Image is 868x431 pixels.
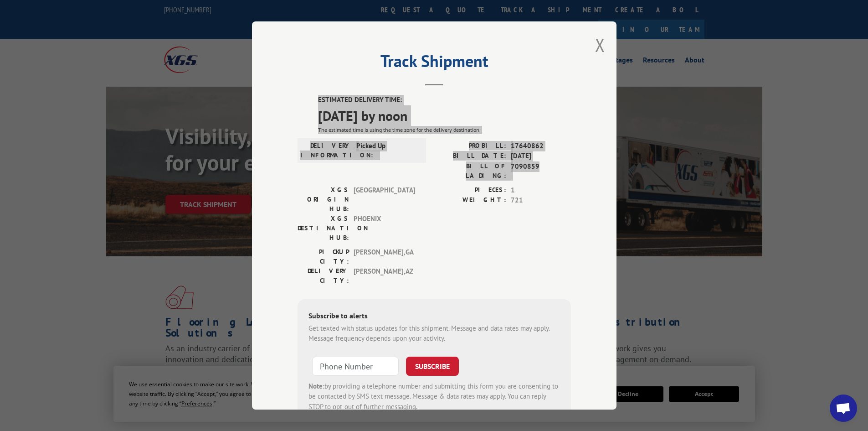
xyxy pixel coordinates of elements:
input: Phone Number [312,357,399,376]
span: [GEOGRAPHIC_DATA] [354,185,415,214]
label: BILL OF LADING: [434,161,506,181]
span: [PERSON_NAME] , AZ [354,266,415,286]
label: PICKUP CITY: [298,247,349,266]
label: XGS DESTINATION HUB: [298,214,349,243]
span: [PERSON_NAME] , GA [354,247,415,266]
div: The estimated time is using the time zone for the delivery destination. [318,126,571,134]
span: 1 [511,185,571,196]
button: Close modal [595,33,605,57]
span: PHOENIX [354,214,415,243]
label: BILL DATE: [434,151,506,161]
label: DELIVERY CITY: [298,266,349,286]
span: 721 [511,195,571,206]
div: by providing a telephone number and submitting this form you are consenting to be contacted by SM... [308,381,560,412]
label: PROBILL: [434,141,506,151]
label: XGS ORIGIN HUB: [298,185,349,214]
label: WEIGHT: [434,195,506,206]
span: 7090859 [511,161,571,181]
button: SUBSCRIBE [406,357,459,376]
label: DELIVERY INFORMATION: [300,141,352,160]
div: Open chat [830,395,857,422]
label: PIECES: [434,185,506,196]
h2: Track Shipment [298,55,571,72]
strong: Note: [308,382,324,390]
span: [DATE] by noon [318,105,571,126]
span: [DATE] [511,151,571,161]
span: Picked Up [356,141,418,160]
div: Get texted with status updates for this shipment. Message and data rates may apply. Message frequ... [308,323,560,344]
label: ESTIMATED DELIVERY TIME: [318,95,571,105]
span: 17640862 [511,141,571,151]
div: Subscribe to alerts [308,310,560,323]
